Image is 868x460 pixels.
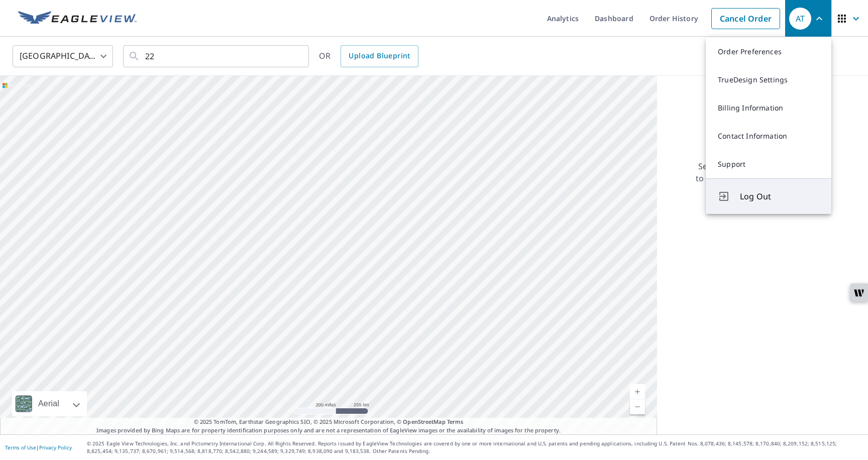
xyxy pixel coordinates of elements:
[740,190,819,202] span: Log Out
[13,42,113,70] div: [GEOGRAPHIC_DATA]
[341,45,418,67] a: Upload Blueprint
[711,8,780,29] a: Cancel Order
[789,8,811,30] div: AT
[145,42,288,70] input: Search by address or latitude-longitude
[695,160,830,184] p: Searching for a property address to view a list of available products.
[5,444,72,450] p: |
[349,50,410,62] span: Upload Blueprint
[706,38,831,66] a: Order Preferences
[447,418,464,425] a: Terms
[706,178,831,214] button: Log Out
[706,66,831,94] a: TrueDesign Settings
[706,150,831,178] a: Support
[39,444,72,451] a: Privacy Policy
[5,444,36,451] a: Terms of Use
[319,45,418,67] div: OR
[630,384,645,399] a: Current Level 5, Zoom In
[706,122,831,150] a: Contact Information
[35,391,62,416] div: Aerial
[12,391,87,416] div: Aerial
[194,418,464,426] span: © 2025 TomTom, Earthstar Geographics SIO, © 2025 Microsoft Corporation, ©
[630,399,645,414] a: Current Level 5, Zoom Out
[403,418,445,425] a: OpenStreetMap
[87,440,863,455] p: © 2025 Eagle View Technologies, Inc. and Pictometry International Corp. All Rights Reserved. Repo...
[18,11,137,26] img: EV Logo
[706,94,831,122] a: Billing Information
